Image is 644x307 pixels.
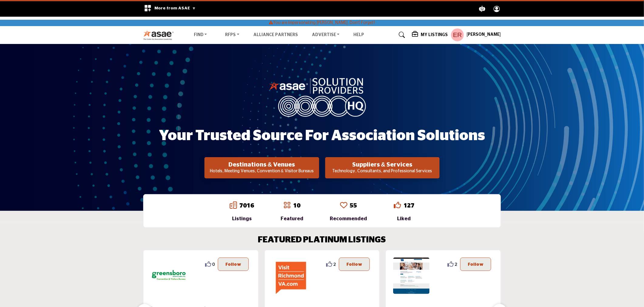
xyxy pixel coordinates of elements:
button: Show hide supplier dropdown [451,28,464,42]
h1: Your Trusted Source for Association Solutions [159,127,485,145]
button: Follow [218,258,249,271]
p: Follow [468,261,484,268]
h2: Destinations & Venues [206,161,317,168]
a: 10 [293,203,300,209]
a: Alliance Partners [253,33,298,37]
a: Go to Recommended [340,201,347,210]
img: image [269,76,375,116]
div: More from ASAE [140,1,200,17]
h2: FEATURED PLATINUM LISTINGS [258,235,386,245]
h5: [PERSON_NAME] [467,32,501,38]
button: Suppliers & Services Technology, Consultants, and Professional Services [325,157,440,178]
a: Advertise [308,31,344,39]
a: Find [190,31,211,39]
div: Liked [394,215,414,222]
div: Listings [230,215,254,222]
p: Follow [225,261,241,268]
div: Recommended [330,215,367,222]
h2: Suppliers & Services [327,161,438,168]
a: Search [393,30,409,40]
span: 2 [455,261,457,267]
img: Site Logo [143,30,177,40]
span: More from ASAE [154,6,196,10]
p: Hotels, Meeting Venues, Convention & Visitor Bureaus [206,168,317,174]
i: Go to Liked [394,201,401,209]
span: 2 [333,261,336,267]
a: 55 [350,203,357,209]
button: Follow [339,258,370,271]
a: 127 [403,203,414,209]
div: My Listings [412,31,448,39]
a: Help [353,33,364,37]
h5: My Listings [421,32,448,38]
p: Follow [346,261,362,268]
span: 0 [212,261,215,267]
button: Destinations & Venues Hotels, Meeting Venues, Convention & Visitor Bureaus [204,157,319,178]
a: 7016 [239,203,254,209]
a: RFPs [221,31,244,39]
img: Greensboro Area CVB [151,258,187,294]
div: Featured [281,215,303,222]
p: Technology, Consultants, and Professional Services [327,168,438,174]
img: Richmond Region Tourism [272,258,309,294]
img: ASAE Business Solutions [393,258,430,294]
button: Follow [460,258,491,271]
a: Go to Featured [283,201,291,210]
